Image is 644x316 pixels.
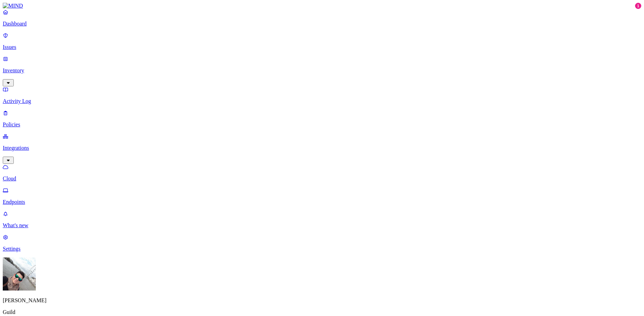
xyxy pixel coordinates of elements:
p: Activity Log [3,98,641,104]
p: What's new [3,222,641,229]
a: Activity Log [3,86,641,104]
p: Endpoints [3,199,641,205]
p: Dashboard [3,21,641,27]
p: Integrations [3,145,641,151]
p: Inventory [3,67,641,74]
a: MIND [3,3,641,9]
div: 1 [635,3,641,9]
p: Settings [3,246,641,252]
a: Endpoints [3,187,641,205]
a: Inventory [3,56,641,85]
a: What's new [3,211,641,229]
p: Policies [3,122,641,128]
img: Lula Insfran [3,257,36,291]
p: Cloud [3,176,641,182]
p: Issues [3,44,641,50]
a: Settings [3,234,641,252]
a: Dashboard [3,9,641,27]
a: Policies [3,110,641,128]
a: Issues [3,32,641,50]
img: MIND [3,3,23,9]
a: Cloud [3,164,641,182]
a: Integrations [3,133,641,163]
p: Guild [3,309,641,315]
p: [PERSON_NAME] [3,297,641,304]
